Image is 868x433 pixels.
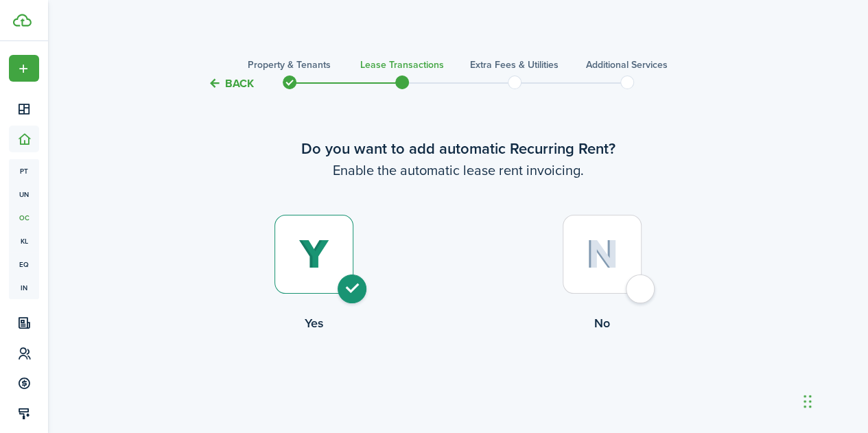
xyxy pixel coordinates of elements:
button: Open menu [9,55,39,82]
a: oc [9,206,39,229]
wizard-step-header-title: Do you want to add automatic Recurring Rent? [170,137,747,160]
a: kl [9,229,39,253]
a: un [9,183,39,206]
h3: Property & Tenants [248,58,331,72]
control-radio-card-title: No [458,314,747,332]
img: No [586,239,618,269]
h3: Extra fees & Utilities [470,58,559,72]
a: in [9,276,39,299]
button: Back [208,76,254,91]
div: Drag [804,381,812,422]
a: eq [9,253,39,276]
control-radio-card-title: Yes [170,314,458,332]
img: TenantCloud [13,14,32,27]
h3: Lease Transactions [360,58,444,72]
a: pt [9,159,39,183]
iframe: Chat Widget [799,367,868,433]
h3: Additional Services [586,58,668,72]
img: Yes (selected) [298,239,329,270]
wizard-step-header-description: Enable the automatic lease rent invoicing. [170,160,747,180]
